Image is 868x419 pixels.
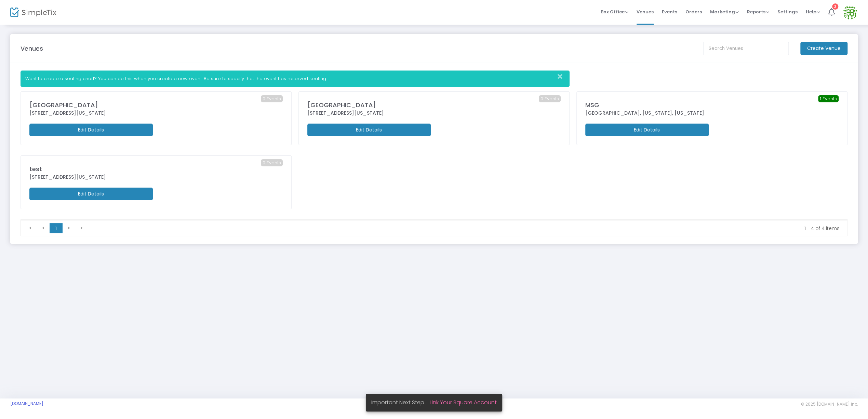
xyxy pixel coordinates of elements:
span: Reports [747,9,769,15]
input: Search Venues [703,42,789,55]
span: Orders [685,3,702,21]
div: [STREET_ADDRESS][US_STATE] [29,174,283,181]
span: 1 Events [818,95,839,103]
div: [GEOGRAPHIC_DATA] [307,100,561,110]
m-button: Create Venue [800,42,847,55]
span: Marketing [710,9,739,15]
a: [DOMAIN_NAME] [10,401,43,406]
span: Venues [637,3,654,21]
span: 0 Events [261,159,283,167]
span: Important Next Step [371,398,430,406]
div: 2 [832,3,838,10]
span: Box Office [601,9,628,15]
span: 0 Events [539,95,561,103]
span: Help [806,9,820,15]
div: [STREET_ADDRESS][US_STATE] [307,110,561,117]
m-button: Edit Details [585,124,709,136]
div: test [29,164,283,174]
m-panel-title: Venues [21,44,43,53]
button: Close [556,71,569,82]
span: Events [662,3,677,21]
span: Page 1 [50,223,63,233]
span: Settings [777,3,798,21]
span: © 2025 [DOMAIN_NAME] Inc. [801,402,858,407]
div: [GEOGRAPHIC_DATA], [US_STATE], [US_STATE] [585,110,839,117]
m-button: Edit Details [29,188,153,200]
div: [GEOGRAPHIC_DATA] [29,100,283,110]
div: MSG [585,100,839,110]
div: [STREET_ADDRESS][US_STATE] [29,110,283,117]
div: Data table [21,220,847,220]
m-button: Edit Details [307,124,431,136]
a: Link Your Square Account [430,398,497,406]
div: Want to create a seating chart? You can do this when you create a new event. Be sure to specify t... [21,71,570,87]
kendo-pager-info: 1 - 4 of 4 items [93,225,840,232]
span: 0 Events [261,95,283,103]
m-button: Edit Details [29,124,153,136]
